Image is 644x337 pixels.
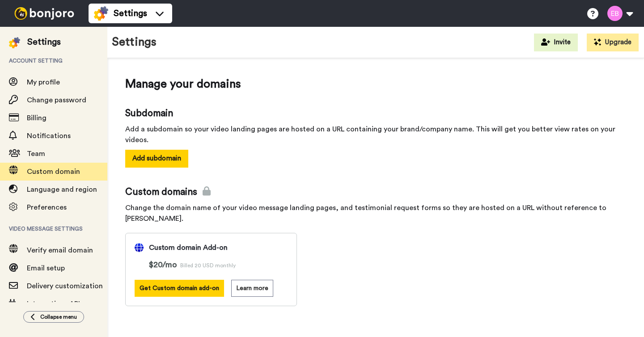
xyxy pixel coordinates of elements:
span: Custom domains [125,185,626,199]
span: Settings [114,7,147,20]
h4: Custom domain Add-on [149,242,228,253]
div: Add a subdomain so your video landing pages are hosted on a URL containing your brand/company nam... [125,124,626,145]
span: Language and region [27,186,97,193]
button: Invite [534,34,578,51]
button: Collapse menu [23,311,84,323]
span: Integrations API [27,300,80,308]
button: Add subdomain [125,150,188,167]
h1: Settings [112,36,157,49]
button: Learn more [231,280,273,297]
span: Team [27,150,45,157]
span: Custom domain [27,168,80,175]
span: Notifications [27,132,71,139]
span: My profile [27,79,60,86]
span: Change password [27,97,86,104]
img: settings-colored.svg [9,37,20,48]
span: Preferences [27,204,67,211]
img: custom-domain.svg [135,243,144,252]
span: Verify email domain [27,247,93,254]
span: Delivery customization [27,282,103,290]
button: Upgrade [587,34,639,51]
button: Get Custom domain add-on [135,280,224,297]
div: Change the domain name of your video message landing pages, and testimonial request forms so they... [125,202,626,224]
span: Email setup [27,265,65,272]
span: Billing [27,114,47,122]
img: settings-colored.svg [94,6,108,21]
span: Collapse menu [40,313,77,320]
span: Billed 20 USD monthly [180,263,236,268]
span: Subdomain [125,107,626,120]
div: Settings [27,36,61,48]
img: bj-logo-header-white.svg [11,7,78,20]
span: Manage your domains [125,76,626,93]
h3: $20 /mo [149,258,288,271]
